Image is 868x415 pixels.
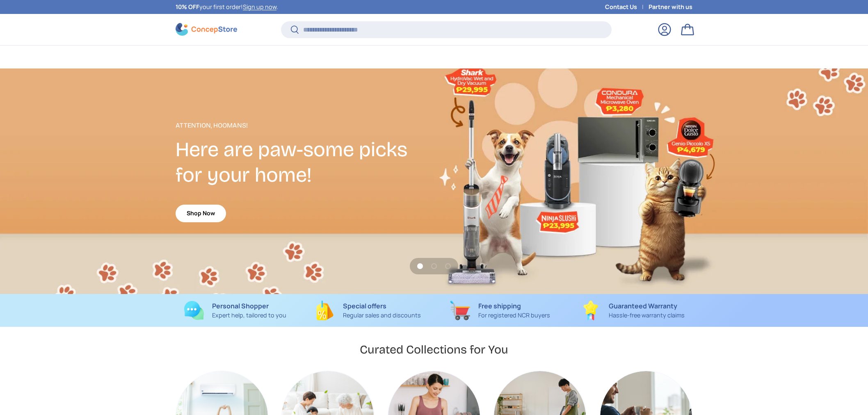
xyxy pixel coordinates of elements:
a: Shop Now [176,205,226,222]
strong: Special offers [343,301,386,310]
p: your first order! . [176,2,278,11]
h2: Here are paw-some picks for your home! [176,137,434,188]
a: Partner with us [649,2,692,11]
p: Expert help, tailored to you [212,311,286,320]
p: Regular sales and discounts [343,311,421,320]
a: Guaranteed Warranty Hassle-free warranty claims [573,301,692,320]
strong: Personal Shopper [212,301,269,310]
a: Personal Shopper Expert help, tailored to you [176,301,295,320]
p: Hassle-free warranty claims [609,311,685,320]
a: Sign up now [243,3,276,11]
a: Special offers Regular sales and discounts [308,301,427,320]
a: Free shipping For registered NCR buyers [441,301,560,320]
strong: Free shipping [478,301,521,310]
strong: Guaranteed Warranty [609,301,677,310]
p: Attention, Hoomans! [176,121,434,130]
h2: Curated Collections for You [360,342,508,357]
img: ConcepStore [176,23,237,36]
p: For registered NCR buyers [478,311,550,320]
strong: 10% OFF [176,3,199,11]
a: Contact Us [605,2,649,11]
